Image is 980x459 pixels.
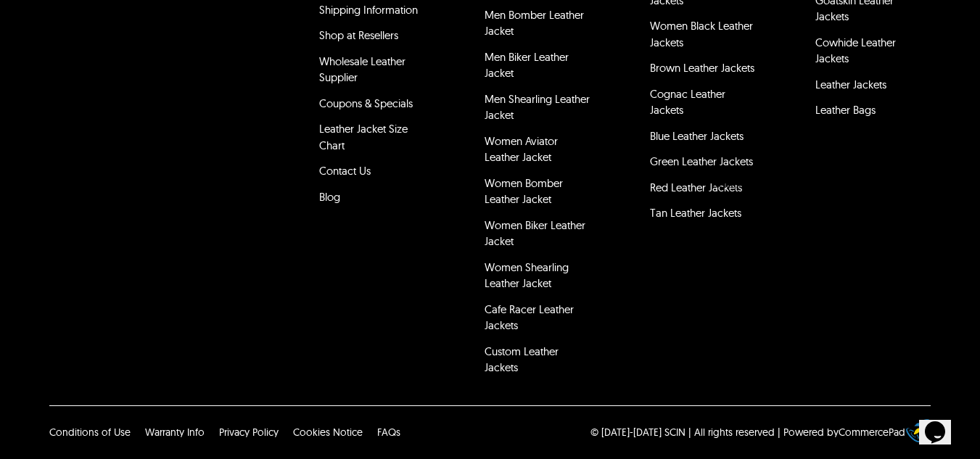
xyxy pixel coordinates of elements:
[49,426,131,439] a: Conditions of Use
[6,6,239,28] span: Welcome to our site, if you need help simply reply to this message, we are online and ready to help.
[485,50,569,80] a: Men Biker Leather Jacket
[590,425,775,439] p: © [DATE]-[DATE] SCIN | All rights reserved
[648,178,758,204] li: Red Leather Jackets
[778,425,781,439] div: |
[482,257,593,299] li: Women Shearling Leather Jacket
[317,161,427,187] li: Contact Us
[813,75,923,101] li: Leather Jackets
[319,28,398,42] a: Shop at Resellers
[319,190,340,204] a: Blog
[482,173,593,215] li: Women Bomber Leather Jacket
[485,176,563,207] a: Women Bomber Leather Jacket
[648,58,758,84] li: Brown Leather Jackets
[485,92,590,123] a: Men Shearling Leather Jacket
[485,302,574,333] a: Cafe Racer Leather Jackets
[783,425,905,439] div: Powered by
[909,419,929,446] a: eCommerce builder by CommercePad
[319,54,405,85] a: Wholesale Leather Supplier
[317,94,427,120] li: Coupons & Specials
[293,426,363,439] a: Cookies Notice
[648,152,758,178] li: Green Leather Jackets
[839,426,905,439] a: CommercePad
[482,342,593,384] li: Custom Leather Jackets
[485,218,585,249] a: Women Biker Leather Jacket
[317,51,427,94] li: Wholesale Leather Supplier
[648,126,758,152] li: Blue Leather Jackets
[319,164,371,178] a: Contact Us
[648,16,758,58] li: Women Black Leather Jackets
[648,203,758,229] li: Tan Leather Jackets
[919,401,965,444] iframe: chat widget
[650,206,741,220] a: Tan Leather Jackets
[317,25,427,51] li: Shop at Resellers
[813,33,923,75] li: Cowhide Leather Jackets
[482,89,593,131] li: Men Shearling Leather Jacket
[482,131,593,173] li: Women Aviator Leather Jacket
[145,426,205,439] a: Warranty Info
[319,122,408,152] a: Leather Jacket Size Chart
[704,173,965,394] iframe: chat widget
[482,5,593,47] li: Men Bomber Leather Jacket
[813,100,923,126] li: Leather Bags
[377,426,400,439] a: FAQs
[482,299,593,342] li: Cafe Racer Leather Jackets
[485,344,559,375] a: Custom Leather Jackets
[319,3,418,17] a: Shipping Information
[485,260,569,291] a: Women Shearling Leather Jacket
[650,181,742,194] a: Red Leather Jackets
[650,154,753,168] a: Green Leather Jackets
[650,61,754,75] a: Brown Leather Jackets
[482,47,593,89] li: Men Biker Leather Jacket
[648,84,758,126] li: Cognac Leather Jackets
[317,119,427,161] li: Leather Jacket Size Chart
[482,215,593,257] li: Women Biker Leather Jacket
[650,19,753,49] a: Women Black Leather Jackets
[650,87,725,117] a: Cognac Leather Jackets
[319,96,413,110] a: Coupons & Specials
[815,36,896,66] a: Cowhide Leather Jackets
[815,103,876,117] a: Leather Bags
[815,78,886,91] a: Leather Jackets
[650,129,744,143] a: Blue Leather Jackets
[219,426,279,439] a: Privacy Policy
[485,8,584,38] a: Men Bomber Leather Jacket
[6,6,267,29] div: Welcome to our site, if you need help simply reply to this message, we are online and ready to help.
[485,134,558,165] a: Women Aviator Leather Jacket
[317,187,427,213] li: Blog
[906,419,929,442] img: eCommerce builder by CommercePad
